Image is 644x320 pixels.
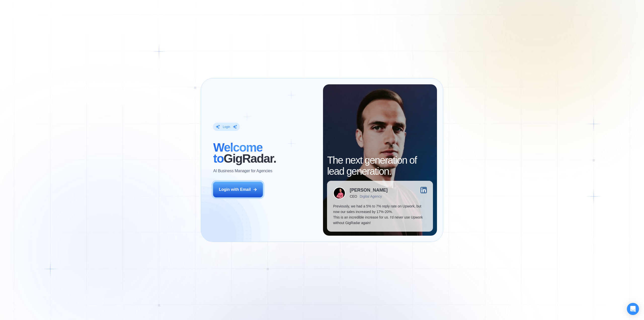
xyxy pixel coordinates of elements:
[223,125,230,129] div: Login
[627,303,639,315] div: Open Intercom Messenger
[350,194,357,198] div: CEO
[213,182,263,197] button: Login with Email
[350,188,388,192] div: [PERSON_NAME]
[327,155,433,177] h2: The next generation of lead generation.
[333,203,427,226] p: Previously, we had a 5% to 7% reply rate on Upwork, but now our sales increased by 17%-20%. This ...
[213,142,317,164] h2: ‍ GigRadar.
[219,187,251,192] div: Login with Email
[213,168,272,174] p: AI Business Manager for Agencies
[360,194,382,198] div: Digital Agency
[213,141,262,165] span: Welcome to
